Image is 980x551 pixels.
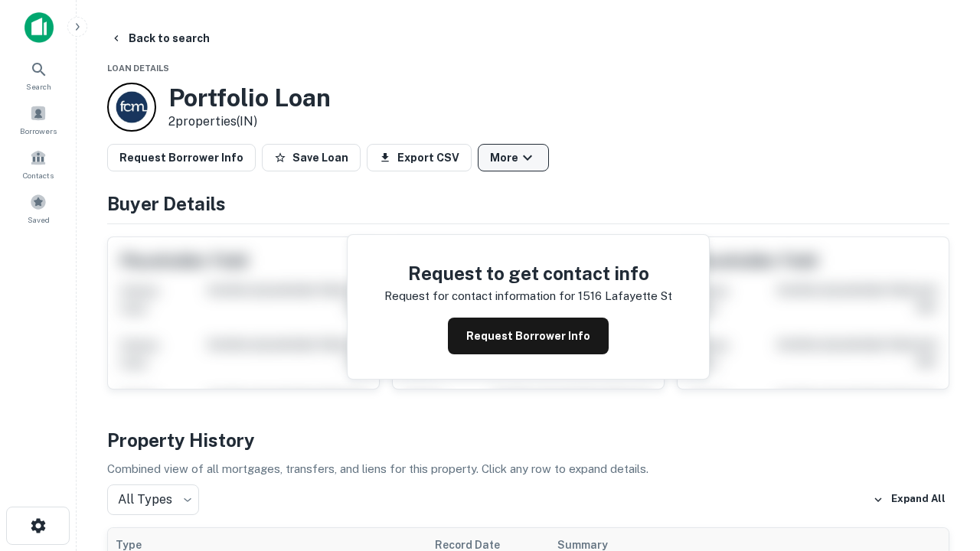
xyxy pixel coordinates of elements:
p: Request for contact information for [384,287,575,305]
p: 2 properties (IN) [168,112,331,131]
img: capitalize-icon.png [24,12,54,43]
button: Expand All [869,488,949,511]
a: Contacts [5,143,72,184]
button: Request Borrower Info [107,144,256,171]
iframe: Chat Widget [903,429,980,502]
span: Search [26,80,51,93]
a: Search [5,54,72,96]
h4: Request to get contact info [384,259,672,287]
button: Export CSV [367,144,472,171]
div: All Types [107,484,199,515]
span: Saved [28,214,50,226]
p: Combined view of all mortgages, transfers, and liens for this property. Click any row to expand d... [107,460,949,478]
h4: Buyer Details [107,190,949,217]
span: Contacts [23,169,54,181]
span: Loan Details [107,64,169,73]
p: 1516 lafayette st [578,287,672,305]
a: Borrowers [5,99,72,140]
h3: Portfolio Loan [168,83,331,112]
h4: Property History [107,426,949,454]
span: Borrowers [20,125,57,137]
a: Saved [5,187,72,229]
button: Request Borrower Info [448,318,609,354]
button: Save Loan [262,144,361,171]
button: Back to search [104,24,216,52]
button: More [478,144,549,171]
